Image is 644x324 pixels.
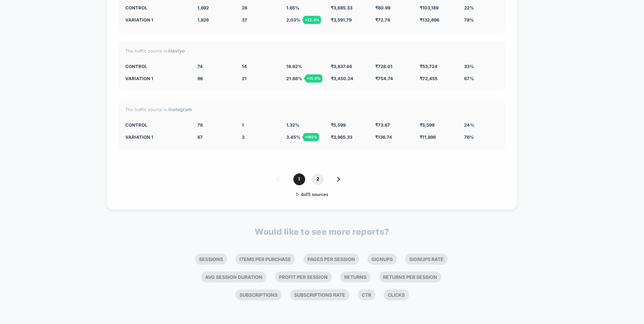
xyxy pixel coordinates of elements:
div: 67% [464,76,498,81]
div: CONTROL [125,122,187,128]
span: ₹ 726.01 [375,64,392,69]
span: ₹ 11,896 [420,134,436,140]
span: 37 [242,17,247,23]
div: + 15.6 % [305,74,322,83]
li: Items Per Purchase [235,254,295,265]
li: Subscriptions [235,289,282,300]
span: 1,826 [197,17,209,23]
span: 76 [197,122,203,128]
div: CONTROL [125,64,187,69]
div: Variation 1 [125,134,187,140]
span: ₹ 73.67 [375,122,390,128]
li: Avg Session Duration [201,271,266,283]
li: Sessions [195,254,227,265]
li: Returns Per Session [379,271,441,283]
span: ₹ 103,189 [420,5,439,10]
span: ₹ 53,724 [420,64,438,69]
p: Would like to see more reports? [255,227,389,237]
div: CONTROL [125,5,187,10]
span: 2 [312,173,324,185]
div: The traffic source is: [125,106,498,112]
span: ₹ 136.74 [375,134,392,140]
span: 1.65 % [286,5,299,10]
span: ₹ 60.99 [375,5,390,10]
span: ₹ 5,599 [420,122,434,128]
span: 3 [242,134,245,140]
div: Variation 1 [125,76,187,81]
span: ₹ 3,591.79 [331,17,352,23]
span: ₹ 72.78 [375,17,390,23]
span: 2.03 % [286,17,300,23]
div: The traffic source is: [125,48,498,54]
span: 21.88 % [286,76,302,81]
span: ₹ 72,455 [420,76,438,81]
div: 33% [464,64,498,69]
li: Subscriptions Rate [290,289,349,300]
span: 28 [242,5,247,10]
span: ₹ 754.74 [375,76,393,81]
span: 87 [197,134,203,140]
span: 3.45 % [286,134,300,140]
span: ₹ 3,965.33 [331,134,352,140]
span: ₹ 3,837.46 [331,64,352,69]
li: Profit Per Session [275,271,332,283]
span: ₹ 132,896 [420,17,439,23]
li: Signups [367,254,397,265]
span: 74 [197,64,203,69]
span: 1,692 [197,5,209,10]
div: 24% [464,122,498,128]
span: ₹ 3,685.33 [331,5,352,10]
img: pagination forward [337,177,340,182]
div: Variation 1 [125,17,187,23]
span: ₹ 3,450.24 [331,76,353,81]
span: 14 [242,64,247,69]
span: 1.32 % [286,122,299,128]
li: Pages Per Session [303,254,359,265]
span: 1 [293,173,305,185]
div: 22% [464,5,498,10]
li: Ctr [358,289,375,300]
div: + 22.4 % [303,16,321,24]
span: 18.92 % [286,64,302,69]
div: 78% [464,17,498,23]
span: 21 [242,76,247,81]
strong: klaviyo [168,48,185,54]
div: 1 - 4 of 5 sources [119,192,505,198]
div: + 162 % [303,133,319,141]
strong: instagram [168,106,192,112]
li: Signups Rate [405,254,448,265]
li: Returns [340,271,371,283]
span: ₹ 5,599 [331,122,346,128]
span: 96 [197,76,203,81]
span: 1 [242,122,244,128]
div: 76% [464,134,498,140]
li: Clicks [384,289,409,300]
